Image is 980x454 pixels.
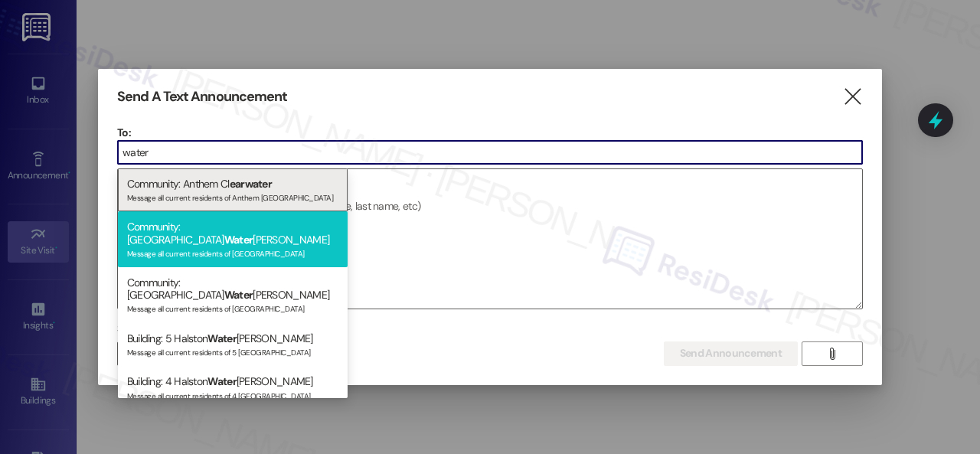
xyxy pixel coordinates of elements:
span: Water [224,233,253,247]
i:  [826,348,838,360]
div: Message all current residents of [GEOGRAPHIC_DATA] [127,246,338,259]
input: Type to select the units, buildings, or communities you want to message. (e.g. 'Unit 1A', 'Buildi... [118,141,862,164]
div: Message all current residents of [GEOGRAPHIC_DATA] [127,301,338,314]
span: Water [224,288,253,302]
div: Community: Anthem Cl [118,168,348,212]
div: Building: 5 Halston [PERSON_NAME] [118,323,348,367]
div: Message all current residents of 4 [GEOGRAPHIC_DATA] [127,388,338,401]
i:  [842,89,863,105]
div: Community: [GEOGRAPHIC_DATA] [PERSON_NAME] [118,211,348,267]
div: Community: [GEOGRAPHIC_DATA] [PERSON_NAME] [118,267,348,323]
span: Send Announcement [680,345,782,361]
div: Building: 4 Halston [PERSON_NAME] [118,366,348,410]
p: To: [117,125,863,140]
span: Water [207,374,237,388]
span: Water [207,332,237,345]
div: Message all current residents of 5 [GEOGRAPHIC_DATA] [127,345,338,358]
span: earwater [230,177,272,191]
button: Send Announcement [664,341,798,366]
h3: Send A Text Announcement [117,88,287,106]
div: Message all current residents of Anthem [GEOGRAPHIC_DATA] [127,190,338,203]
